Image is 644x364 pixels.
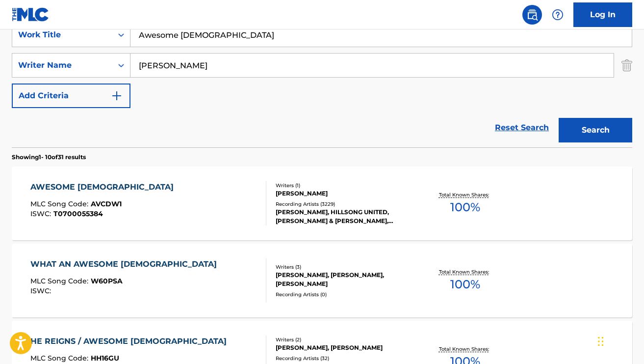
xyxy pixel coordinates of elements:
[552,9,564,21] img: help
[30,336,232,347] div: HE REIGNS / AWESOME [DEMOGRAPHIC_DATA]
[91,277,123,285] span: W60PSA
[439,345,491,353] p: Total Known Shares:
[30,209,53,218] span: ISWC :
[12,244,632,317] a: WHAT AN AWESOME [DEMOGRAPHIC_DATA]MLC Song Code:W60PSAISWC:Writers (3)[PERSON_NAME], [PERSON_NAME...
[595,317,644,364] iframe: Chat Widget
[276,189,413,198] div: [PERSON_NAME]
[450,276,480,293] span: 100 %
[439,268,491,276] p: Total Known Shares:
[276,182,413,189] div: Writers ( 1 )
[598,327,604,356] div: Drag
[621,53,632,78] img: Delete Criterion
[526,9,538,21] img: search
[12,7,50,22] img: MLC Logo
[18,59,106,71] div: Writer Name
[12,23,632,147] form: Search Form
[91,354,119,363] span: HH16GU
[53,209,103,218] span: T0700055384
[12,84,130,108] button: Add Criteria
[111,90,123,102] img: 9d2ae6d4665cec9f34b9.svg
[12,167,632,240] a: AWESOME [DEMOGRAPHIC_DATA]MLC Song Code:AVCDW1ISWC:T0700055384Writers (1)[PERSON_NAME]Recording A...
[522,5,542,25] a: Public Search
[559,118,632,142] button: Search
[276,355,413,362] div: Recording Artists ( 32 )
[490,117,554,139] a: Reset Search
[18,29,106,41] div: Work Title
[276,343,413,352] div: [PERSON_NAME], [PERSON_NAME]
[30,286,53,295] span: ISWC :
[276,263,413,271] div: Writers ( 3 )
[30,354,91,363] span: MLC Song Code :
[91,199,122,208] span: AVCDW1
[548,5,567,25] div: Help
[276,291,413,298] div: Recording Artists ( 0 )
[12,153,86,162] p: Showing 1 - 10 of 31 results
[30,199,91,208] span: MLC Song Code :
[573,2,632,27] a: Log In
[276,208,413,225] div: [PERSON_NAME], HILLSONG UNITED, [PERSON_NAME] & [PERSON_NAME], HILLSONG UNITED, [PERSON_NAME]
[450,198,480,216] span: 100 %
[439,191,491,198] p: Total Known Shares:
[276,336,413,343] div: Writers ( 2 )
[30,181,179,193] div: AWESOME [DEMOGRAPHIC_DATA]
[30,277,91,285] span: MLC Song Code :
[30,258,222,270] div: WHAT AN AWESOME [DEMOGRAPHIC_DATA]
[276,271,413,288] div: [PERSON_NAME], [PERSON_NAME], [PERSON_NAME]
[276,200,413,208] div: Recording Artists ( 3229 )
